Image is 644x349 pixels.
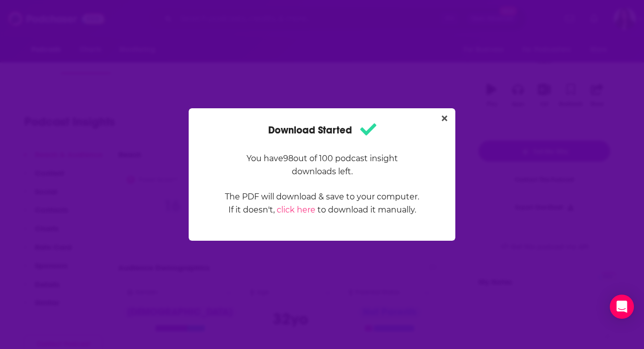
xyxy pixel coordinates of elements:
button: Close [438,112,451,125]
h1: Download Started [268,120,376,140]
a: click here [277,205,315,215]
div: Open Intercom Messenger [610,295,634,319]
p: The PDF will download & save to your computer. If it doesn't, to download it manually. [224,190,420,217]
p: You have 98 out of 100 podcast insight downloads left. [224,152,420,178]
